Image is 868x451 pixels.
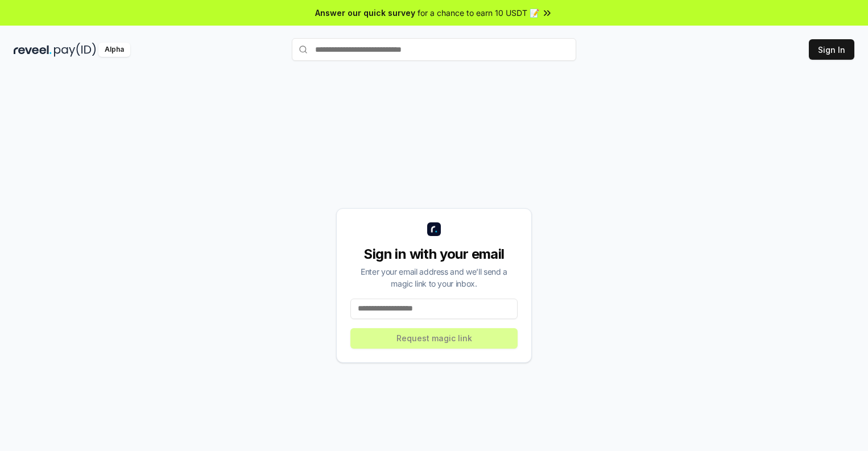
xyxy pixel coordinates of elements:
[14,43,52,57] img: reveel_dark
[427,222,441,236] img: logo_small
[98,43,130,57] div: Alpha
[350,266,518,289] div: Enter your email address and we’ll send a magic link to your inbox.
[350,245,518,263] div: Sign in with your email
[809,39,854,60] button: Sign In
[54,43,96,57] img: pay_id
[315,7,415,19] span: Answer our quick survey
[418,7,539,19] span: for a chance to earn 10 USDT 📝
